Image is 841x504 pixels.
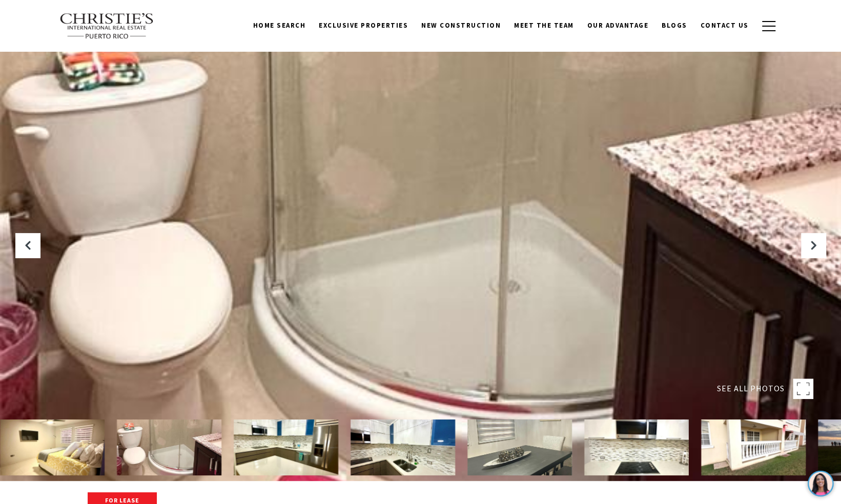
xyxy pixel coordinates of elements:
img: be3d4b55-7850-4bcb-9297-a2f9cd376e78.png [6,6,30,30]
img: Condominio Sol & PLAYA #113 [467,419,572,475]
button: button [755,11,782,41]
span: Blogs [662,21,687,30]
span: SEE ALL PHOTOS [717,382,785,395]
span: Exclusive Properties [319,21,408,30]
img: Condominio Sol & PLAYA #113 [351,419,455,475]
span: New Construction [421,21,501,30]
a: New Construction [415,16,507,35]
a: Exclusive Properties [312,16,415,35]
button: Next Slide [801,233,826,258]
a: Our Advantage [581,16,655,35]
a: Blogs [655,16,694,35]
span: Contact Us [701,21,749,30]
img: Condominio Sol & PLAYA #113 [117,419,221,475]
img: Condominio Sol & PLAYA #113 [584,419,689,475]
button: Previous Slide [15,233,40,258]
a: Home Search [247,16,313,35]
img: Condominio Sol & PLAYA #113 [701,419,806,475]
a: Meet the Team [507,16,581,35]
img: Christie's International Real Estate text transparent background [59,13,155,39]
span: Our Advantage [587,21,649,30]
img: Condominio Sol & PLAYA #113 [234,419,338,475]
